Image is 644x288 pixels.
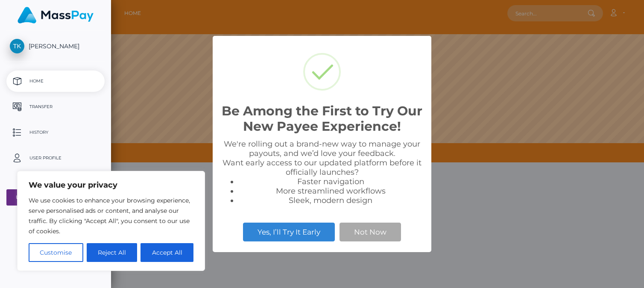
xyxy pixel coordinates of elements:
[238,196,423,205] li: Sleek, modern design
[6,42,105,50] span: [PERSON_NAME]
[29,180,193,190] p: We value your privacy
[18,7,94,24] img: MassPay
[10,126,101,139] p: History
[10,75,101,88] p: Home
[6,189,105,206] button: User Agreements
[221,139,423,205] div: We're rolling out a brand-new way to manage your payouts, and we’d love your feedback. Want early...
[238,177,423,186] li: Faster navigation
[10,100,101,113] p: Transfer
[340,223,401,241] button: Not Now
[221,103,423,134] h2: Be Among the First to Try Our New Payee Experience!
[29,243,83,262] button: Customise
[16,194,86,201] div: User Agreements
[17,171,205,271] div: We value your privacy
[238,186,423,196] li: More streamlined workflows
[10,152,101,165] p: User Profile
[243,223,335,241] button: Yes, I’ll Try It Early
[141,243,193,262] button: Accept All
[87,243,138,262] button: Reject All
[29,195,193,236] p: We use cookies to enhance your browsing experience, serve personalised ads or content, and analys...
